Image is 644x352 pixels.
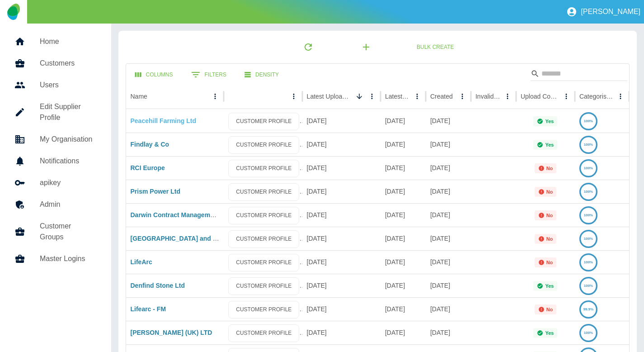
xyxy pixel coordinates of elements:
[426,203,471,227] div: 04 Jul 2023
[131,282,185,289] a: Denfind Stone Ltd
[302,180,381,203] div: 10 Oct 2025
[563,3,644,21] button: [PERSON_NAME]
[7,172,104,194] a: apikey
[546,213,553,218] p: No
[581,8,640,16] p: [PERSON_NAME]
[40,253,97,264] h5: Master Logins
[228,207,299,224] a: CUSTOMER PROFILE
[579,235,597,242] a: 100%
[302,297,381,321] div: 10 Oct 2025
[228,324,299,342] a: CUSTOMER PROFILE
[302,250,381,274] div: 10 Oct 2025
[584,166,593,170] text: 100%
[131,305,166,313] a: Lifearc - FM
[426,250,471,274] div: 04 Jul 2023
[579,282,597,289] a: 100%
[228,183,299,201] a: CUSTOMER PROFILE
[40,36,97,47] h5: Home
[40,134,97,145] h5: My Organisation
[228,230,299,248] a: CUSTOMER PROFILE
[475,93,500,100] div: Invalid Creds
[228,277,299,295] a: CUSTOMER PROFILE
[228,113,299,130] a: CUSTOMER PROFILE
[381,321,426,344] div: 01 Oct 2025
[366,90,378,103] button: Latest Upload Date column menu
[131,235,398,242] a: [GEOGRAPHIC_DATA] and Lothians out of School Care Network ([GEOGRAPHIC_DATA])
[535,234,557,244] div: Not all required reports for this customer were uploaded for the latest usage month.
[302,156,381,180] div: 10 Oct 2025
[228,301,299,319] a: CUSTOMER PROFILE
[302,203,381,227] div: 10 Oct 2025
[546,189,553,195] p: No
[579,141,597,148] a: 100%
[584,119,593,123] text: 100%
[381,227,426,250] div: 03 Oct 2025
[584,143,593,147] text: 100%
[560,90,573,103] button: Upload Complete column menu
[228,136,299,154] a: CUSTOMER PROFILE
[302,109,381,133] div: 10 Oct 2025
[546,166,553,171] p: No
[7,194,104,215] a: Admin
[385,93,410,100] div: Latest Usage
[131,211,231,219] a: Darwin Contract Management FM
[584,284,593,288] text: 100%
[7,52,104,74] a: Customers
[131,164,165,171] a: RCI Europe
[531,67,627,83] div: Search
[7,248,104,270] a: Master Logins
[584,190,593,194] text: 100%
[131,258,152,266] a: LifeArc
[426,109,471,133] div: 04 Jul 2023
[7,4,19,20] img: Logo
[426,227,471,250] div: 04 Jul 2023
[546,236,553,242] p: No
[381,297,426,321] div: 06 Oct 2025
[426,133,471,156] div: 04 Jul 2023
[583,307,594,311] text: 99.9%
[545,119,554,124] p: Yes
[584,331,593,335] text: 100%
[287,90,300,103] button: column menu
[426,297,471,321] div: 21 Aug 2025
[426,156,471,180] div: 04 Jul 2023
[7,150,104,172] a: Notifications
[40,101,97,123] h5: Edit Supplier Profile
[584,260,593,264] text: 100%
[456,90,469,103] button: Created column menu
[584,213,593,217] text: 100%
[545,142,554,147] p: Yes
[535,163,557,173] div: Not all required reports for this customer were uploaded for the latest usage month.
[209,90,221,103] button: Name column menu
[381,156,426,180] div: 04 Oct 2025
[521,93,559,100] div: Upload Complete
[131,141,169,148] a: Findlay & Co
[307,93,352,100] div: Latest Upload Date
[7,215,104,248] a: Customer Groups
[302,227,381,250] div: 10 Oct 2025
[184,66,234,84] button: Show filters
[545,283,554,289] p: Yes
[426,274,471,297] div: 04 Jul 2023
[579,164,597,171] a: 100%
[302,321,381,344] div: 09 Oct 2025
[426,321,471,344] div: 09 Oct 2025
[128,67,180,83] button: Select columns
[302,133,381,156] div: 10 Oct 2025
[584,237,593,241] text: 100%
[535,304,557,314] div: Not all required reports for this customer were uploaded for the latest usage month.
[579,258,597,266] a: 100%
[545,330,554,336] p: Yes
[614,90,627,103] button: Categorised column menu
[381,274,426,297] div: 30 Sep 2025
[501,90,514,103] button: Invalid Creds column menu
[579,305,597,313] a: 99.9%
[579,329,597,336] a: 100%
[237,67,286,83] button: Density
[579,188,597,195] a: 100%
[131,117,196,124] a: Peacehill Farming Ltd
[579,117,597,124] a: 100%
[535,257,557,267] div: Not all required reports for this customer were uploaded for the latest usage month.
[409,39,461,56] a: Bulk Create
[7,31,104,52] a: Home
